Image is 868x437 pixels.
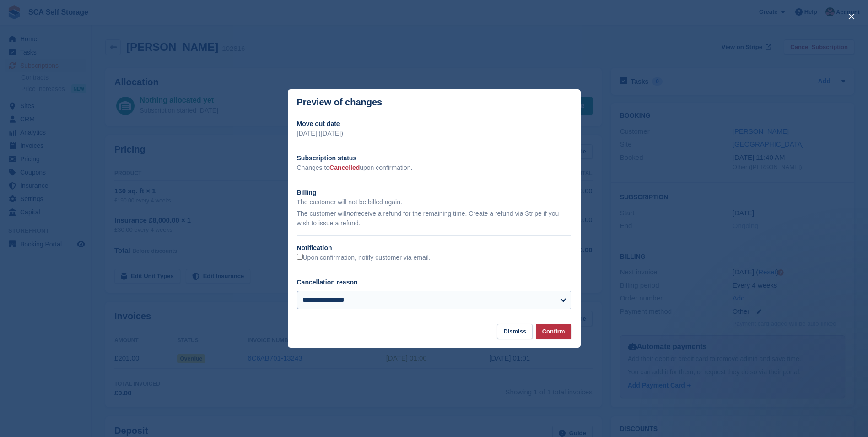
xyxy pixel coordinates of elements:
[297,243,571,253] h2: Notification
[297,163,571,173] p: Changes to upon confirmation.
[536,324,571,339] button: Confirm
[297,197,571,207] p: The customer will not be billed again.
[497,324,533,339] button: Dismiss
[329,164,360,171] span: Cancelled
[297,209,571,228] p: The customer will receive a refund for the remaining time. Create a refund via Stripe if you wish...
[297,119,571,129] h2: Move out date
[297,254,303,260] input: Upon confirmation, notify customer via email.
[297,188,571,197] h2: Billing
[297,97,383,108] p: Preview of changes
[297,254,431,262] label: Upon confirmation, notify customer via email.
[844,9,859,24] button: close
[297,153,571,163] h2: Subscription status
[297,279,358,286] label: Cancellation reason
[346,210,355,217] em: not
[297,129,571,138] p: [DATE] ([DATE])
